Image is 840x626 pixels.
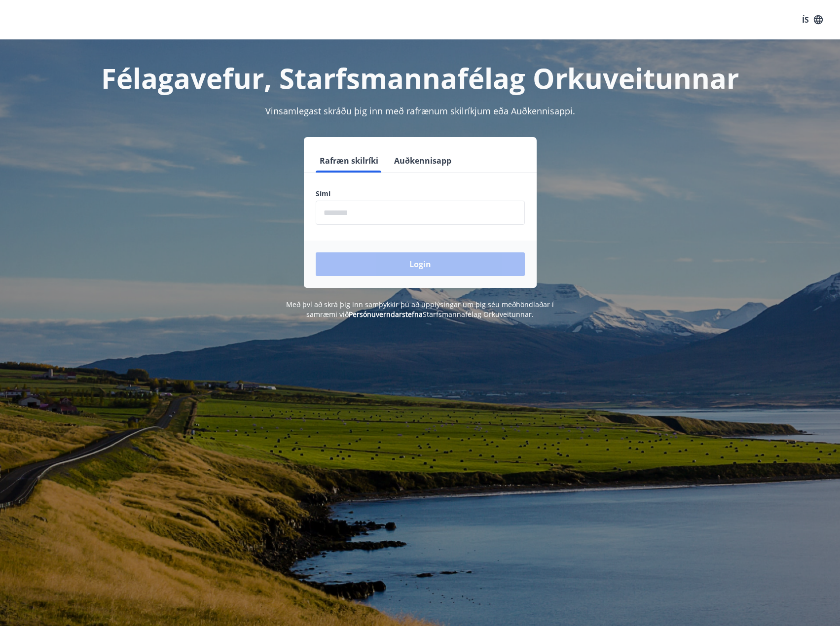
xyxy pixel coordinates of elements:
[286,300,554,319] span: Með því að skrá þig inn samþykkir þú að upplýsingar um þig séu meðhöndlaðar í samræmi við Starfsm...
[77,59,764,97] h1: Félagavefur, Starfsmannafélag Orkuveitunnar
[390,149,455,173] button: Auðkennisapp
[797,11,828,29] button: ÍS
[265,105,575,117] span: Vinsamlegast skráðu þig inn með rafrænum skilríkjum eða Auðkennisappi.
[316,189,525,199] label: Sími
[316,149,382,173] button: Rafræn skilríki
[349,310,423,319] a: Persónuverndarstefna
